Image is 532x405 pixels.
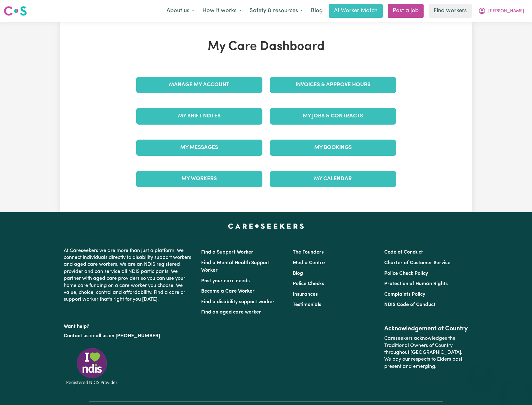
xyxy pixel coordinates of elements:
[293,271,303,276] a: Blog
[270,108,396,124] a: My Jobs & Contracts
[384,292,425,297] a: Complaints Policy
[384,281,448,286] a: Protection of Human Rights
[488,8,524,15] span: [PERSON_NAME]
[136,171,262,187] a: My Workers
[475,365,487,378] iframe: Close message
[293,292,318,297] a: Insurances
[4,5,27,17] img: Careseekers logo
[270,171,396,187] a: My Calendar
[293,250,324,255] a: The Founders
[384,302,435,307] a: NDIS Code of Conduct
[64,321,194,330] p: Want help?
[201,310,261,315] a: Find an aged care worker
[201,299,275,304] a: Find a disability support worker
[136,77,262,93] a: Manage My Account
[270,77,396,93] a: Invoices & Approve Hours
[64,330,194,342] p: or
[132,39,400,54] h1: My Care Dashboard
[384,260,450,265] a: Charter of Customer Service
[270,140,396,156] a: My Bookings
[507,380,527,400] iframe: Button to launch messaging window
[201,279,250,284] a: Post your care needs
[384,250,423,255] a: Code of Conduct
[329,4,383,18] a: AI Worker Match
[384,271,428,276] a: Police Check Policy
[64,347,120,386] img: Registered NDIS provider
[228,224,304,229] a: Careseekers home page
[384,325,468,333] h2: Acknowledgement of Country
[429,4,472,18] a: Find workers
[136,108,262,124] a: My Shift Notes
[198,4,246,17] button: How it works
[388,4,424,18] a: Post a job
[474,4,528,17] button: My Account
[384,333,468,373] p: Careseekers acknowledges the Traditional Owners of Country throughout [GEOGRAPHIC_DATA]. We pay o...
[293,281,324,286] a: Police Checks
[64,245,194,306] p: At Careseekers we are more than just a platform. We connect individuals directly to disability su...
[293,302,321,307] a: Testimonials
[201,289,255,294] a: Become a Care Worker
[293,260,325,265] a: Media Centre
[307,4,326,18] a: Blog
[246,4,307,17] button: Safety & resources
[201,260,270,273] a: Find a Mental Health Support Worker
[93,333,160,338] a: call us on [PHONE_NUMBER]
[201,250,253,255] a: Find a Support Worker
[64,333,88,338] a: Contact us
[162,4,198,17] button: About us
[136,140,262,156] a: My Messages
[4,4,27,18] a: Careseekers logo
